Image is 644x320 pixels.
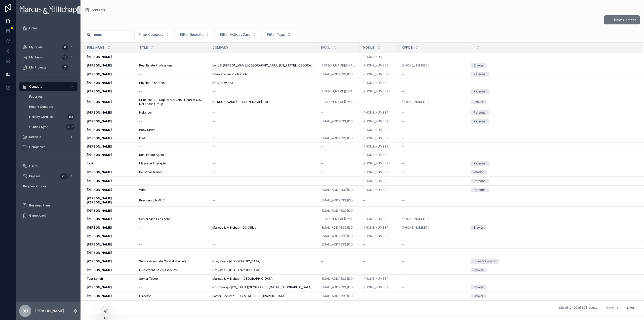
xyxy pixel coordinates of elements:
[402,81,467,85] a: --
[16,20,80,227] div: scrollable content
[19,24,77,33] a: Home
[363,128,396,132] a: [PHONE_NUMBER]
[320,55,324,59] span: --
[139,119,142,123] span: --
[320,153,324,157] span: --
[139,209,142,213] span: --
[320,161,324,165] span: --
[139,145,142,149] span: --
[212,89,215,93] span: --
[139,55,206,59] a: --
[66,124,74,130] div: 497
[402,170,405,174] span: --
[320,188,356,192] a: [EMAIL_ADDRESS][DOMAIN_NAME]
[363,188,389,192] a: [PHONE_NUMBER]
[320,89,356,93] a: [PERSON_NAME][EMAIL_ADDRESS][DOMAIN_NAME]
[320,198,356,202] a: [EMAIL_ADDRESS][DOMAIN_NAME]
[320,111,356,115] a: --
[363,188,396,192] a: [PHONE_NUMBER]
[363,119,396,123] a: [PHONE_NUMBER]
[139,89,206,93] a: --
[320,100,356,104] a: [PERSON_NAME][EMAIL_ADDRESS][PERSON_NAME][DOMAIN_NAME]
[212,161,314,165] a: --
[471,89,637,94] a: Personal
[212,153,314,157] a: --
[87,119,112,123] strong: [PERSON_NAME]
[87,179,112,183] strong: [PERSON_NAME]
[29,125,48,129] span: Outlook Sync
[402,170,467,174] a: --
[139,153,206,157] a: Real Estate Agent
[212,217,215,221] span: --
[87,145,133,149] a: [PERSON_NAME]
[139,217,206,221] a: Senior Vice President
[363,153,389,157] a: [PHONE_NUMBER]
[320,55,356,59] a: --
[29,145,45,149] span: Companies
[139,179,142,183] span: --
[320,111,324,115] span: --
[363,63,396,67] a: [PHONE_NUMBER]
[363,100,366,104] span: --
[62,44,68,50] div: 6
[216,30,261,39] button: Select Button
[320,119,356,123] a: [EMAIL_ADDRESS][DOMAIN_NAME]
[139,63,206,67] a: Real Estate Professional
[29,164,37,168] span: Users
[212,145,215,149] span: --
[402,198,467,202] a: --
[402,209,405,213] span: --
[604,15,640,24] a: New Contact
[139,111,152,115] span: Neighbor
[87,179,133,183] a: [PERSON_NAME]
[212,136,215,140] span: --
[402,179,405,183] span: --
[139,119,206,123] a: --
[139,136,145,140] span: Dad
[139,170,163,174] span: Personal Trainer
[139,98,206,106] span: Principal U.S. Capital Markets / Head of U.S. Net Lease Group
[320,81,356,85] a: --
[471,119,637,124] a: Personal
[363,81,389,85] a: [PHONE_NUMBER]
[91,8,106,13] span: Contacts
[87,161,93,165] strong: Lexi
[402,145,467,149] a: --
[320,128,324,132] span: --
[402,100,467,104] a: [PHONE_NUMBER]
[363,198,366,202] span: --
[471,63,637,68] a: Broker
[402,55,405,59] span: --
[212,217,314,221] a: --
[29,203,50,207] span: Business Plans
[139,209,206,213] a: --
[402,119,405,123] span: --
[402,63,467,67] a: [PHONE_NUMBER]
[212,145,314,149] a: --
[212,111,215,115] span: --
[263,30,295,39] button: Select Button
[212,63,314,67] span: Long & [PERSON_NAME][GEOGRAPHIC_DATA] [US_STATE], [GEOGRAPHIC_DATA]
[29,85,42,89] span: Contacts
[363,198,396,202] a: --
[402,198,405,202] span: --
[87,72,133,76] a: [PERSON_NAME]
[267,32,285,37] span: Filter Tags
[87,196,112,204] strong: [PERSON_NAME] [PERSON_NAME]
[320,179,324,183] span: --
[363,55,396,59] a: [PHONE_NUMBER]
[19,82,77,91] a: Contacts
[363,89,389,93] a: [PHONE_NUMBER]
[402,153,405,157] span: --
[212,81,233,85] span: BCC Body Spa
[363,72,389,76] a: [PHONE_NUMBER]
[474,170,484,174] div: Vendor
[19,172,77,181] a: Pipeline715
[402,136,405,140] span: --
[87,55,133,59] a: [PERSON_NAME]
[471,72,637,77] a: Personal
[25,112,77,121] a: Holiday Card List151
[212,100,269,104] span: [PERSON_NAME] [PERSON_NAME] - DC
[29,95,43,99] span: Favorites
